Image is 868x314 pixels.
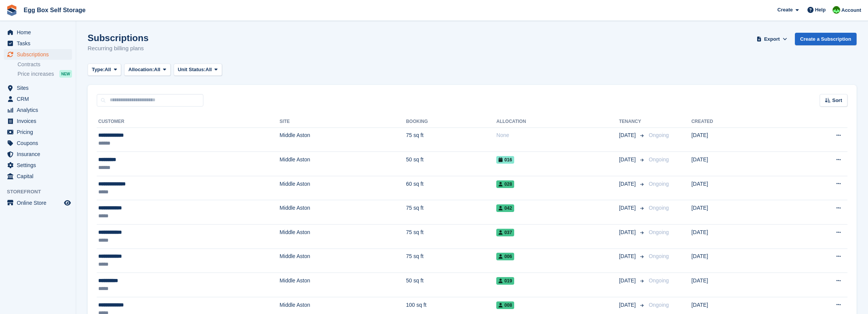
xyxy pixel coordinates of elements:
[691,273,781,297] td: [DATE]
[619,204,637,212] span: [DATE]
[4,116,72,126] a: menu
[88,44,149,53] p: Recurring billing plans
[4,94,72,104] a: menu
[17,38,62,49] span: Tasks
[691,116,781,128] th: Created
[97,116,280,128] th: Customer
[92,66,105,73] span: Type:
[4,105,72,115] a: menu
[649,302,669,308] span: Ongoing
[496,229,514,236] span: 037
[406,225,496,249] td: 75 sq ft
[280,152,406,176] td: Middle Aston
[174,64,222,76] button: Unit Status: All
[496,253,514,260] span: 006
[406,116,496,128] th: Booking
[619,116,646,128] th: Tenancy
[88,64,121,76] button: Type: All
[649,132,669,138] span: Ongoing
[4,160,72,171] a: menu
[619,277,637,285] span: [DATE]
[841,6,861,14] span: Account
[4,171,72,182] a: menu
[18,61,72,68] a: Contracts
[280,116,406,128] th: Site
[21,4,89,16] a: Egg Box Self Storage
[17,27,62,38] span: Home
[496,301,514,309] span: 008
[17,94,62,104] span: CRM
[691,176,781,200] td: [DATE]
[496,116,619,128] th: Allocation
[691,225,781,249] td: [DATE]
[59,70,72,78] div: NEW
[4,138,72,148] a: menu
[17,127,62,137] span: Pricing
[815,6,826,14] span: Help
[18,70,54,78] span: Price increases
[406,176,496,200] td: 60 sq ft
[496,131,619,139] div: None
[406,249,496,273] td: 75 sq ft
[406,200,496,225] td: 75 sq ft
[17,116,62,126] span: Invoices
[280,176,406,200] td: Middle Aston
[649,229,669,235] span: Ongoing
[406,152,496,176] td: 50 sq ft
[105,66,111,73] span: All
[178,66,206,73] span: Unit Status:
[4,198,72,208] a: menu
[17,171,62,182] span: Capital
[280,200,406,225] td: Middle Aston
[496,180,514,188] span: 028
[17,138,62,148] span: Coupons
[280,128,406,152] td: Middle Aston
[496,156,514,164] span: 016
[4,83,72,93] a: menu
[649,277,669,284] span: Ongoing
[619,131,637,139] span: [DATE]
[4,38,72,49] a: menu
[406,273,496,297] td: 50 sq ft
[17,83,62,93] span: Sites
[619,156,637,164] span: [DATE]
[18,70,72,78] a: Price increases NEW
[649,205,669,211] span: Ongoing
[691,128,781,152] td: [DATE]
[619,228,637,236] span: [DATE]
[4,49,72,60] a: menu
[406,128,496,152] td: 75 sq ft
[496,204,514,212] span: 042
[154,66,160,73] span: All
[691,152,781,176] td: [DATE]
[619,180,637,188] span: [DATE]
[17,160,62,171] span: Settings
[833,6,840,14] img: Charles Sandy
[88,33,149,43] h1: Subscriptions
[7,188,76,196] span: Storefront
[280,225,406,249] td: Middle Aston
[128,66,154,73] span: Allocation:
[691,249,781,273] td: [DATE]
[764,35,780,43] span: Export
[649,156,669,163] span: Ongoing
[4,127,72,137] a: menu
[649,181,669,187] span: Ongoing
[755,33,789,45] button: Export
[619,301,637,309] span: [DATE]
[619,252,637,260] span: [DATE]
[17,149,62,159] span: Insurance
[649,253,669,259] span: Ongoing
[832,97,842,104] span: Sort
[691,200,781,225] td: [DATE]
[17,105,62,115] span: Analytics
[17,198,62,208] span: Online Store
[17,49,62,60] span: Subscriptions
[4,27,72,38] a: menu
[6,5,18,16] img: stora-icon-8386f47178a22dfd0bd8f6a31ec36ba5ce8667c1dd55bd0f319d3a0aa187defe.svg
[280,273,406,297] td: Middle Aston
[777,6,793,14] span: Create
[124,64,171,76] button: Allocation: All
[795,33,857,45] a: Create a Subscription
[206,66,212,73] span: All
